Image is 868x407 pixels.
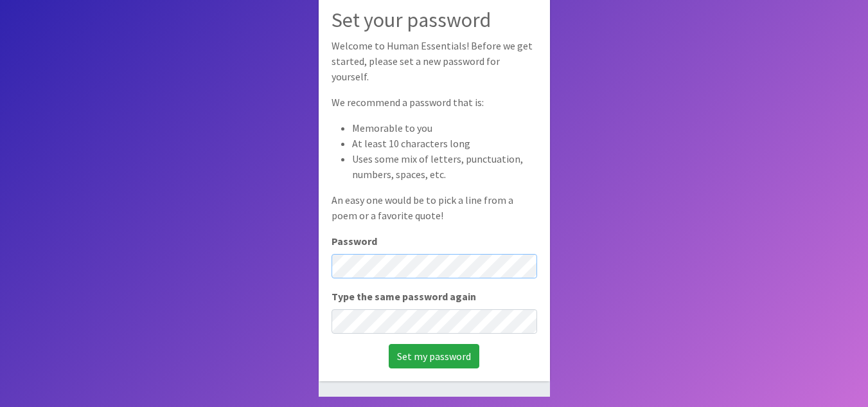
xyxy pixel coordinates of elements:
[389,344,479,368] input: Set my password
[332,192,537,223] p: An easy one would be to pick a line from a poem or a favorite quote!
[332,38,537,84] p: Welcome to Human Essentials! Before we get started, please set a new password for yourself.
[352,120,537,136] li: Memorable to you
[332,233,377,249] label: Password
[352,136,537,151] li: At least 10 characters long
[332,8,537,32] h2: Set your password
[352,151,537,182] li: Uses some mix of letters, punctuation, numbers, spaces, etc.
[332,95,537,110] p: We recommend a password that is:
[332,289,476,304] label: Type the same password again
